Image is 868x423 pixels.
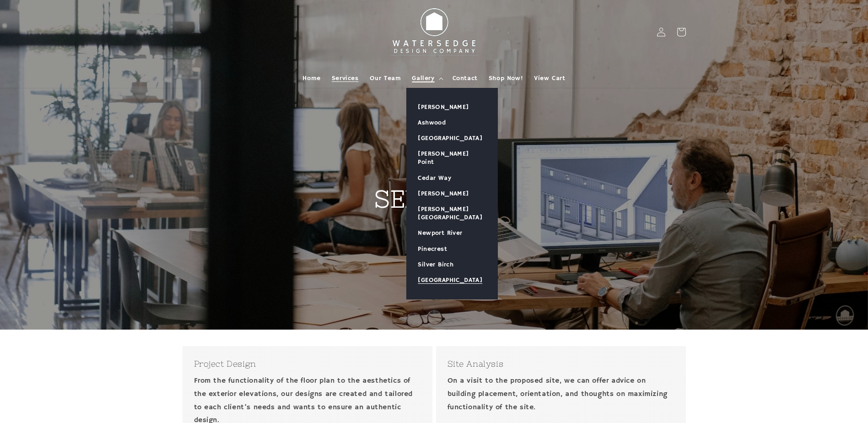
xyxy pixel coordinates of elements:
[412,74,434,82] span: Gallery
[332,74,359,82] span: Services
[483,69,528,88] a: Shop Now!
[407,225,497,241] a: Newport River
[407,186,497,201] a: [PERSON_NAME]
[297,69,326,88] a: Home
[453,74,478,82] span: Contact
[447,358,674,370] h3: Site Analysis
[370,74,401,82] span: Our Team
[384,4,485,60] img: Watersedge Design Co
[406,69,447,88] summary: Gallery
[407,201,497,225] a: [PERSON_NAME][GEOGRAPHIC_DATA]
[489,74,523,82] span: Shop Now!
[302,74,320,82] span: Home
[326,69,364,88] a: Services
[534,74,565,82] span: View Cart
[374,185,494,212] strong: SERVICES
[407,170,497,186] a: Cedar Way
[407,130,497,146] a: [GEOGRAPHIC_DATA]
[407,115,497,130] a: Ashwood
[407,99,497,115] a: [PERSON_NAME]
[407,257,497,272] a: Silver Birch
[447,69,483,88] a: Contact
[194,358,421,370] h3: Project Design
[447,374,674,414] p: On a visit to the proposed site, we can offer advice on building placement, orientation, and thou...
[364,69,407,88] a: Our Team
[407,241,497,257] a: Pinecrest
[528,69,571,88] a: View Cart
[407,272,497,288] a: [GEOGRAPHIC_DATA]
[407,146,497,170] a: [PERSON_NAME] Point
